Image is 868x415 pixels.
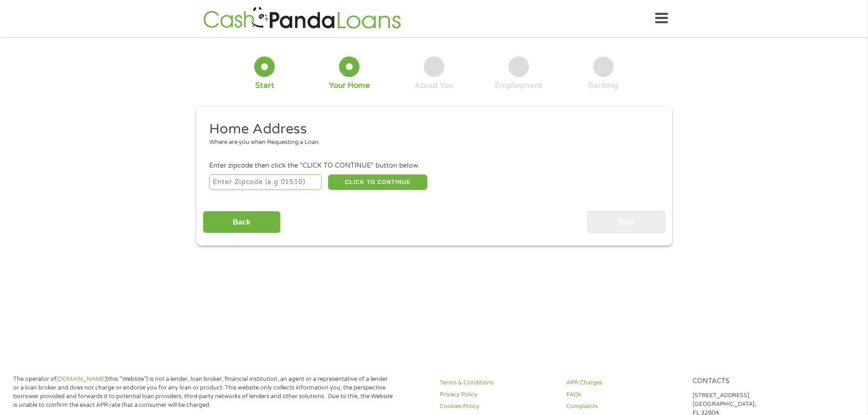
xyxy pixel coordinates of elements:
div: Start [255,81,274,91]
h4: Contacts [693,377,808,386]
div: Enter zipcode then click the "CLICK TO CONTINUE" button below. [209,161,658,171]
a: [DOMAIN_NAME] [56,375,106,383]
a: APR Charges [566,379,682,387]
a: Cookies Policy [440,402,555,411]
div: Employment [495,81,542,91]
button: CLICK TO CONTINUE [328,174,427,190]
input: Next [587,211,665,233]
div: About You [415,81,453,91]
a: Privacy Policy [440,390,555,399]
div: Where are you when Requesting a Loan. [209,138,652,147]
p: The operator of (this “Website”) is not a lender, loan broker, financial institution, an agent or... [13,375,393,410]
input: Enter Zipcode (e.g 01510) [209,174,322,190]
div: Banking [588,81,618,91]
a: Complaints [566,402,682,411]
a: FAQs [566,390,682,399]
a: Terms & Conditions [440,379,555,387]
input: Back [203,211,281,233]
div: Your Home [329,81,370,91]
h2: Home Address [209,120,652,138]
img: GetLoanNow Logo [200,5,404,31]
